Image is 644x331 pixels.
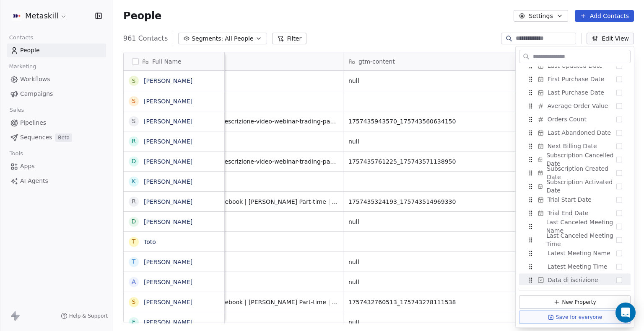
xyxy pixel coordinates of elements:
[519,246,631,260] div: CalendlyLatest Meeting Name
[132,277,136,286] div: A
[132,177,135,186] div: k
[358,57,395,66] span: gtm-content
[20,133,52,142] span: Sequences
[546,151,616,168] span: Subscription Cancelled Date
[546,178,616,195] span: Subscription Activated Date
[7,72,106,86] a: Workflows
[132,137,136,146] div: R
[519,233,631,246] div: CalendlyLast Canceled Meeting Time
[7,174,106,188] a: AI Agents
[546,218,616,235] span: Last Canceled Meeting Name
[5,60,40,73] span: Marketing
[171,157,338,166] span: SO-youtube-link-descrizione-video-webinar-trading-partime
[55,133,72,142] span: Beta
[519,99,631,113] div: Average Order Value
[519,72,631,86] div: First Purchase Date
[519,180,631,193] div: Subscription Activated Date
[144,138,192,145] a: [PERSON_NAME]
[144,319,192,326] a: [PERSON_NAME]
[20,162,35,171] span: Apps
[519,310,631,324] button: Save for everyone
[7,44,106,57] a: People
[12,11,22,21] img: AVATAR%20METASKILL%20-%20Colori%20Positivo.png
[548,276,598,284] span: Data di iscrizione
[348,258,530,266] span: null
[20,118,46,127] span: Pipelines
[144,259,192,265] a: [PERSON_NAME]
[132,117,136,126] div: S
[10,9,69,23] button: Metaskill
[123,10,161,22] span: People
[132,298,136,306] div: S
[519,193,631,206] div: Trial Start Date
[548,102,608,110] span: Average Order Value
[20,90,53,98] span: Campaigns
[144,77,192,84] a: [PERSON_NAME]
[152,57,182,66] span: Full Name
[132,217,136,226] div: D
[519,153,631,166] div: Subscription Cancelled Date
[519,166,631,180] div: Subscription Created Date
[348,218,530,226] span: null
[171,77,338,85] span: null
[144,178,192,185] a: [PERSON_NAME]
[171,198,338,206] span: 34- MetaSkill | Facebook | [PERSON_NAME] Part-time | LAL | Video strategie di trading
[171,298,338,306] span: 35- MetaSkill | Facebook | [PERSON_NAME] Part-time | BROAD | Video strategie di trading
[144,98,192,105] a: [PERSON_NAME]
[144,118,192,125] a: [PERSON_NAME]
[132,257,136,266] div: T
[514,10,568,22] button: Settings
[587,33,634,44] button: Edit View
[132,77,136,85] div: S
[6,104,28,116] span: Sales
[548,128,611,137] span: Last Abandoned Date
[547,164,616,181] span: Subscription Created Date
[7,131,106,144] a: SequencesBeta
[7,116,106,130] a: Pipelines
[548,88,604,97] span: Last Purchase Date
[548,142,597,150] span: Next Billing Date
[348,77,530,85] span: null
[132,97,136,105] div: S
[123,33,168,44] span: 961 Contacts
[548,115,587,123] span: Orders Count
[575,10,634,22] button: Add Contacts
[132,157,136,166] div: D
[519,126,631,139] div: Last Abandoned Date
[348,318,530,326] span: null
[7,159,106,173] a: Apps
[20,177,48,185] span: AI Agents
[132,237,136,246] div: T
[132,197,136,206] div: R
[166,52,343,70] div: gtm-campaign
[20,46,40,55] span: People
[171,218,338,226] span: null
[6,147,26,160] span: Tools
[519,206,631,220] div: Trial End Date
[20,75,50,84] span: Workflows
[132,318,135,326] div: F
[548,75,604,83] span: First Purchase Date
[519,260,631,273] div: CalendlyLatest Meeting Time
[546,231,616,248] span: Last Canceled Meeting Time
[348,198,530,206] span: 1757435324193_175743514969330
[343,52,535,70] div: gtm-content
[519,86,631,99] div: Last Purchase Date
[519,273,631,287] div: Data di iscrizione
[519,113,631,126] div: Orders Count
[171,137,338,146] span: null
[144,299,192,305] a: [PERSON_NAME]
[171,318,338,326] span: null
[192,34,223,43] span: Segments:
[348,278,530,286] span: null
[144,198,192,205] a: [PERSON_NAME]
[348,298,530,306] span: 1757432760513_175743278111538
[519,139,631,153] div: Next Billing Date
[548,249,610,257] span: Latest Meeting Name
[5,31,37,44] span: Contacts
[144,158,192,165] a: [PERSON_NAME]
[69,313,108,319] span: Help & Support
[124,52,224,70] div: Full Name
[144,279,192,285] a: [PERSON_NAME]
[348,137,530,146] span: null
